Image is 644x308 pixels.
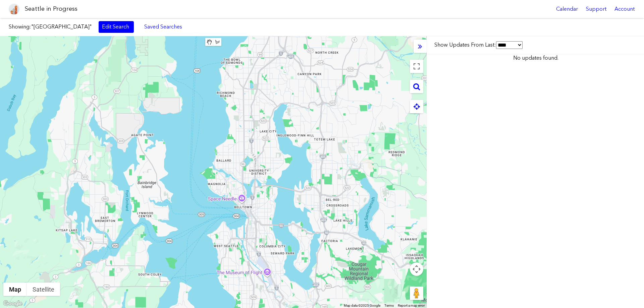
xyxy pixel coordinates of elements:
[9,23,92,30] label: Showing:
[2,299,24,308] a: Open this area in Google Maps (opens a new window)
[410,287,423,300] button: Drag Pegman onto the map to open Street View
[2,299,24,308] img: Google
[384,304,394,307] a: Terms
[398,304,425,307] a: Report a map error
[25,5,77,13] h1: Seattle in Progress
[3,283,27,296] button: Show street map
[141,21,186,33] a: Saved Searches
[205,38,213,46] button: Stop drawing
[434,41,523,49] label: Show Updates From Last:
[344,304,380,307] span: Map data ©2025 Google
[410,60,423,73] button: Toggle fullscreen view
[31,23,92,30] span: "[GEOGRAPHIC_DATA]"
[9,4,19,14] img: favicon-96x96.png
[496,41,523,49] select: Show Updates From Last:
[410,262,423,276] button: Map camera controls
[213,38,221,46] button: Draw a shape
[99,21,134,33] a: Edit Search
[27,283,60,296] button: Show satellite imagery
